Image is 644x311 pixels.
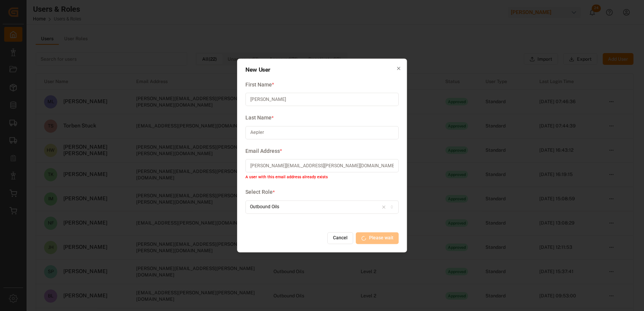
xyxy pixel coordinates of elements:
[245,93,399,106] input: First Name
[245,159,399,173] input: Email Address
[245,114,272,122] span: Last Name
[245,188,273,196] span: Select Role
[245,126,399,139] input: Last Name
[245,147,280,155] span: Email Address
[245,174,399,181] span: A user with this email address already exists
[327,232,353,244] button: Cancel
[250,204,279,210] div: Outbound Oils
[245,67,399,73] h2: New User
[245,81,272,89] span: First Name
